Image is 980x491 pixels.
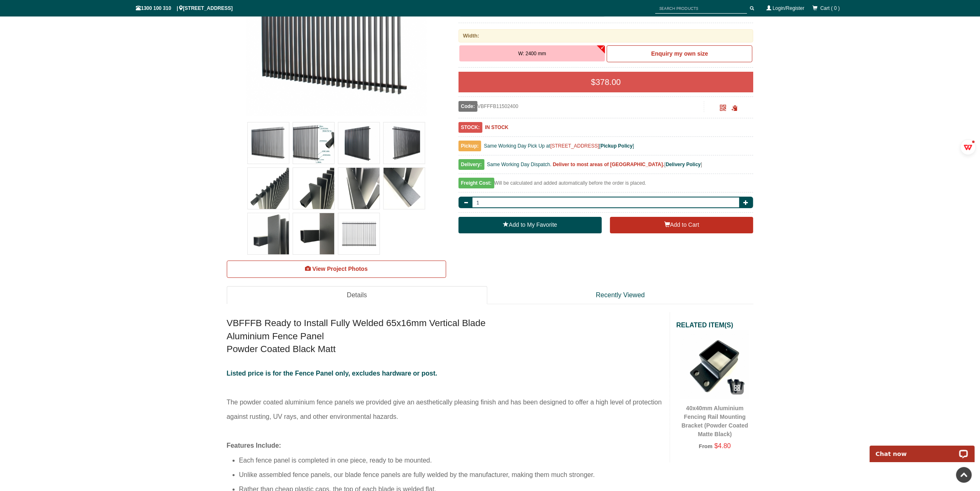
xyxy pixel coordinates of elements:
a: Details [227,286,487,305]
img: VBFFFB - Ready to Install Fully Welded 65x16mm Vertical Blade - Aluminium Fence Panel - Matte Black [248,168,289,209]
img: VBFFFB - Ready to Install Fully Welded 65x16mm Vertical Blade - Aluminium Fence Panel - Matte Black [384,168,425,209]
span: 378.00 [596,78,621,87]
input: SEARCH PRODUCTS [655,3,747,14]
span: W: 2400 mm [518,51,546,56]
a: Delivery Policy [666,162,701,167]
span: View Project Photos [312,265,368,272]
span: Same Working Day Dispatch. [487,162,552,167]
img: VBFFFB - Ready to Install Fully Welded 65x16mm Vertical Blade - Aluminium Fence Panel - Matte Black [338,168,379,209]
iframe: LiveChat chat widget [864,436,980,462]
img: VBFFFB - Ready to Install Fully Welded 65x16mm Vertical Blade - Aluminium Fence Panel - Matte Black [293,168,334,209]
span: 1300 100 310 | [STREET_ADDRESS] [136,5,233,11]
div: Will be calculated and added automatically before the order is placed. [459,178,754,193]
span: Cart ( 0 ) [820,5,840,11]
a: Click to enlarge and scan to share. [720,106,726,112]
img: VBFFFB - Ready to Install Fully Welded 65x16mm Vertical Blade - Aluminium Fence Panel - Matte Black [248,213,289,254]
span: Code: [459,101,477,112]
a: Enquiry my own size [607,45,752,63]
button: W: 2400 mm [459,45,605,62]
h2: RELATED ITEM(S) [676,321,753,330]
div: Width: [459,29,754,42]
a: Pickup Policy [601,143,633,149]
img: VBFFFB - Ready to Install Fully Welded 65x16mm Vertical Blade - Aluminium Fence Panel - Matte Black [293,213,334,254]
li: Each fence panel is completed in one piece, ready to be mounted. [239,453,664,468]
img: 40x40mm Aluminium Fencing Rail Mounting Bracket (Powder Coated Matte Black) - Gate Warehouse [680,330,749,399]
span: Same Working Day Pick Up at [ ] [484,143,634,149]
a: Recently Viewed [487,286,754,305]
img: VBFFFB - Ready to Install Fully Welded 65x16mm Vertical Blade - Aluminium Fence Panel - Matte Black [248,122,289,164]
span: STOCK: [459,122,482,133]
div: [ ] [459,160,754,174]
span: Click to copy the URL [731,105,738,111]
b: Deliver to most areas of [GEOGRAPHIC_DATA]. [553,162,664,167]
span: From [699,443,712,449]
h2: VBFFFB Ready to Install Fully Welded 65x16mm Vertical Blade Aluminium Fence Panel Powder Coated B... [227,317,664,355]
span: Pickup: [459,141,481,151]
button: Add to Cart [610,217,753,233]
img: VBFFFB - Ready to Install Fully Welded 65x16mm Vertical Blade - Aluminium Fence Panel - Matte Black [384,122,425,164]
a: View Project Photos [227,261,446,278]
span: Freight Cost: [459,178,494,188]
p: The powder coated aluminium fence panels we provided give an aesthetically pleasing finish and ha... [227,366,664,439]
span: Delivery: [459,159,484,170]
img: VBFFFB - Ready to Install Fully Welded 65x16mm Vertical Blade - Aluminium Fence Panel - Matte Black [293,122,334,164]
b: IN STOCK [485,125,508,130]
span: Listed price is for the Fence Panel only, excludes hardware or post. [227,370,438,377]
img: VBFFFB - Ready to Install Fully Welded 65x16mm Vertical Blade - Aluminium Fence Panel - Matte Black [338,213,379,254]
a: [STREET_ADDRESS] [550,143,599,149]
a: Add to My Favorite [459,217,602,233]
span: $4.80 [715,442,731,449]
img: VBFFFB - Ready to Install Fully Welded 65x16mm Vertical Blade - Aluminium Fence Panel - Matte Black [338,122,379,164]
div: $ [459,72,754,92]
span: Features Include: [227,442,281,449]
a: 40x40mm Aluminium Fencing Rail Mounting Bracket (Powder Coated Matte Black) [682,405,748,437]
div: VBFFFB11502400 [459,101,704,112]
li: Unlike assembled fence panels, our blade fence panels are fully welded by the manufacturer, makin... [239,468,664,482]
b: Enquiry my own size [651,50,708,57]
a: Login/Register [773,5,804,11]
